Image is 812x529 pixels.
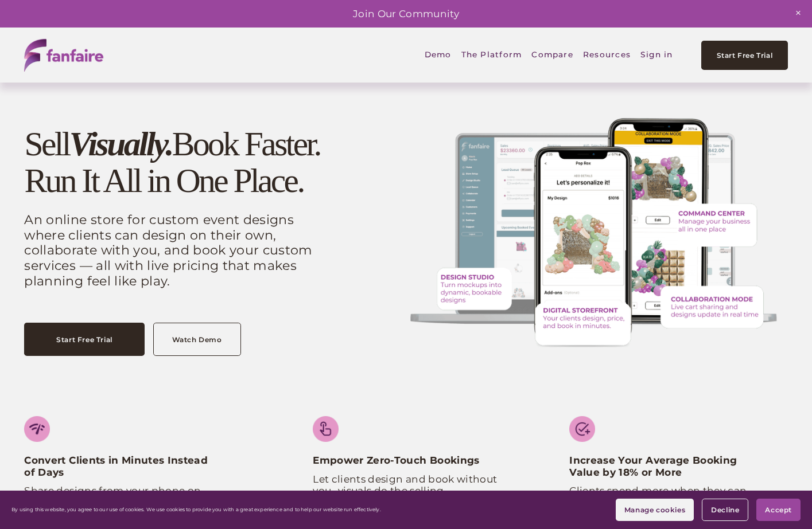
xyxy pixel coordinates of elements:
[24,213,337,289] p: An online store for custom event designs where clients can design on their own, collaborate with ...
[24,323,144,355] a: Start Free Trial
[461,42,522,69] a: folder dropdown
[583,42,631,68] span: Resources
[461,42,522,68] span: The Platform
[711,506,739,514] span: Decline
[24,454,211,478] strong: Convert Clients in Minutes Instead of Days
[765,506,792,514] span: Accept
[24,485,210,520] p: Share designs from your phone on the go that are automatically priced.
[313,454,479,466] strong: Empower Zero-Touch Bookings
[616,499,694,521] button: Manage cookies
[640,42,673,69] a: Sign in
[11,507,381,512] p: By using this website, you agree to our use of cookies. We use cookies to provide you with a grea...
[24,126,337,199] h1: Sell Book Faster. Run It All in One Place.
[583,42,631,69] a: folder dropdown
[701,41,787,70] a: Start Free Trial
[702,499,748,521] button: Decline
[569,485,755,508] p: Clients spend more when they can explore what’s possible
[569,454,740,478] strong: Increase Your Average Booking Value by 18% or More
[153,323,241,355] a: Watch Demo
[24,39,103,72] img: fanfaire
[313,473,499,497] p: Let clients design and book without you- visuals do the selling.
[531,42,573,69] a: Compare
[624,506,685,514] span: Manage cookies
[425,42,452,69] a: Demo
[69,125,172,163] em: Visually.
[756,499,801,521] button: Accept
